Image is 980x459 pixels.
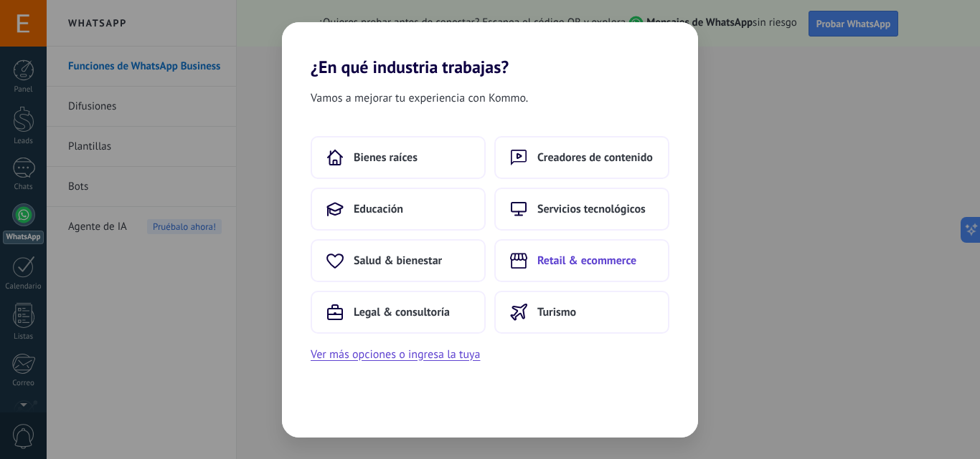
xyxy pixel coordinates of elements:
button: Bienes raíces [311,136,486,179]
span: Vamos a mejorar tu experiencia con Kommo. [311,89,528,107]
button: Salud & bienestar [311,239,486,282]
span: Educación [354,202,403,216]
button: Educación [311,188,486,231]
span: Servicios tecnológicos [537,202,646,216]
span: Creadores de contenido [537,150,653,165]
span: Retail & ecommerce [537,253,636,268]
button: Legal & consultoría [311,291,486,334]
button: Creadores de contenido [494,136,669,179]
button: Servicios tecnológicos [494,188,669,231]
span: Legal & consultoría [354,305,450,319]
span: Bienes raíces [354,150,418,165]
span: Salud & bienestar [354,253,442,268]
h2: ¿En qué industria trabajas? [282,22,698,77]
button: Turismo [494,291,669,334]
span: Turismo [537,305,576,319]
button: Retail & ecommerce [494,239,669,282]
button: Ver más opciones o ingresa la tuya [311,345,480,364]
